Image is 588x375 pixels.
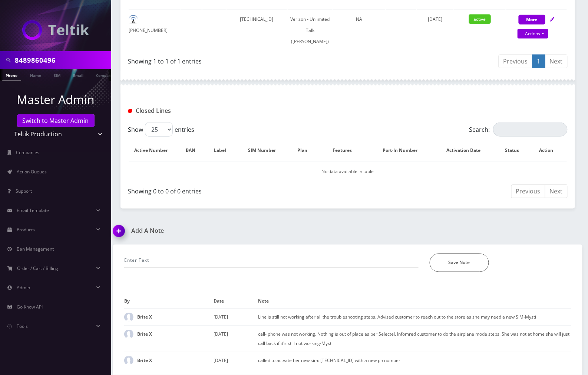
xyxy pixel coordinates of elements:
[128,107,267,114] h1: Closed Lines
[2,69,21,81] a: Phone
[469,123,568,137] label: Search:
[533,140,567,161] th: Action : activate to sort column ascending
[469,14,491,24] span: active
[128,54,342,66] div: Showing 1 to 1 of 1 entries
[428,16,442,22] span: [DATE]
[17,284,30,291] span: Admin
[240,140,292,161] th: SIM Number: activate to sort column ascending
[50,69,64,81] a: SIM
[214,294,258,309] th: Date
[124,294,214,309] th: By
[16,149,40,156] span: Companies
[145,123,173,137] select: Showentries
[511,185,545,198] a: Previous
[214,309,258,326] td: [DATE]
[22,20,89,40] img: Teltik Production
[430,254,489,272] button: Save Note
[17,304,43,310] span: Go Know API
[17,207,49,213] span: Email Template
[258,309,571,326] td: Line is still not working after all the troubleshooting steps. Advised customer to reach out to t...
[129,10,181,51] td: [PHONE_NUMBER]
[227,10,287,51] td: [TECHNICAL_ID]
[214,326,258,352] td: [DATE]
[137,358,152,364] strong: Brite X
[333,10,385,51] td: NA
[499,140,532,161] th: Status: activate to sort column ascending
[499,55,533,68] a: Previous
[17,169,47,175] span: Action Queues
[16,188,32,194] span: Support
[124,254,419,268] input: Enter Text
[181,140,208,161] th: BAN: activate to sort column ascending
[373,140,435,161] th: Port-In Number: activate to sort column ascending
[17,226,35,233] span: Products
[128,184,342,196] div: Showing 0 to 0 of 0 entries
[129,15,138,24] img: default.png
[17,265,59,271] span: Order / Cart / Billing
[17,114,95,127] a: Switch to Master Admin
[519,15,545,25] button: More
[493,123,568,137] input: Search:
[128,123,194,137] label: Show entries
[26,69,45,81] a: Name
[545,55,568,68] a: Next
[69,69,87,81] a: Email
[208,140,239,161] th: Label: activate to sort column ascending
[137,331,152,337] strong: Brite X
[545,185,568,198] a: Next
[17,246,54,252] span: Ban Management
[532,55,545,68] a: 1
[293,140,320,161] th: Plan: activate to sort column ascending
[92,69,117,81] a: Company
[17,323,28,329] span: Tools
[288,10,333,51] td: Verizon - Unlimited Talk ([PERSON_NAME])
[518,29,548,39] a: Actions
[436,140,499,161] th: Activation Date: activate to sort column ascending
[128,109,132,113] img: Closed Lines
[15,53,109,67] input: Search in Company
[214,352,258,369] td: [DATE]
[258,294,571,309] th: Note
[137,314,152,320] strong: Brite X
[320,140,372,161] th: Features: activate to sort column ascending
[129,140,181,161] th: Active Number: activate to sort column descending
[258,326,571,352] td: call- phone was not working. Nothing is out of place as per Selectel. Infomred customer to do the...
[113,227,342,234] a: Add A Note
[129,162,567,181] td: No data available in table
[258,352,571,369] td: called to actvate her new sim: [TECHNICAL_ID] with a new ph number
